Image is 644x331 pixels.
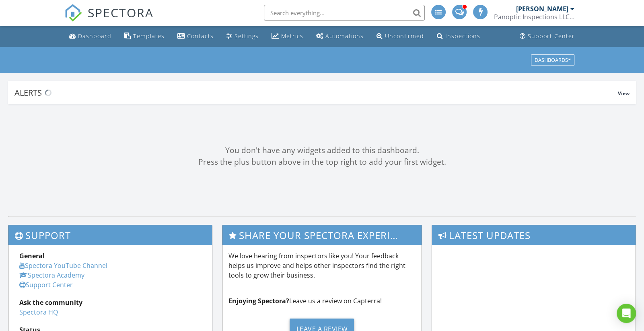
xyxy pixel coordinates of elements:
[19,298,201,307] div: Ask the community
[494,13,574,21] div: Panoptic Inspections LLC - Residential and Commercial
[121,29,168,44] a: Templates
[14,87,618,98] div: Alerts
[325,32,364,40] div: Automations
[223,29,262,44] a: Settings
[19,251,45,260] strong: General
[228,251,415,280] p: We love hearing from inspectors like you! Your feedback helps us improve and helps other inspecto...
[8,225,212,245] h3: Support
[8,156,636,168] div: Press the plus button above in the top right to add your first widget.
[78,32,111,40] div: Dashboard
[187,32,214,40] div: Contacts
[174,29,217,44] a: Contacts
[445,32,480,40] div: Inspections
[528,32,575,40] div: Support Center
[64,11,154,28] a: SPECTORA
[617,304,636,323] div: Open Intercom Messenger
[235,32,259,40] div: Settings
[268,29,307,44] a: Metrics
[8,145,636,156] div: You don't have any widgets added to this dashboard.
[133,32,165,40] div: Templates
[373,29,427,44] a: Unconfirmed
[434,29,484,44] a: Inspections
[88,4,154,21] span: SPECTORA
[618,90,630,97] span: View
[516,29,578,44] a: Support Center
[222,225,421,245] h3: Share Your Spectora Experience
[19,308,58,317] a: Spectora HQ
[313,29,367,44] a: Automations (Advanced)
[264,5,425,21] input: Search everything...
[19,280,73,289] a: Support Center
[228,296,415,306] p: Leave us a review on Capterra!
[19,271,84,280] a: Spectora Academy
[66,29,115,44] a: Dashboard
[64,4,82,22] img: The Best Home Inspection Software - Spectora
[535,57,571,63] div: Dashboards
[281,32,303,40] div: Metrics
[432,225,636,245] h3: Latest Updates
[19,261,107,270] a: Spectora YouTube Channel
[531,54,574,65] button: Dashboards
[228,296,289,305] strong: Enjoying Spectora?
[516,5,568,13] div: [PERSON_NAME]
[385,32,424,40] div: Unconfirmed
